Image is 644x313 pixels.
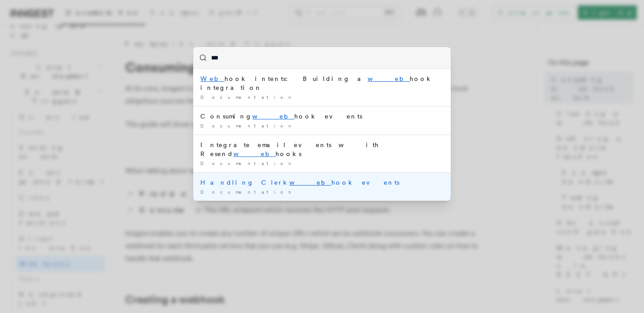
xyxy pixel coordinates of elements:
[200,123,295,128] span: Documentation
[200,75,225,82] mark: Web
[200,178,444,187] div: Handling Clerk hook events
[368,75,410,82] mark: web
[200,189,295,195] span: Documentation
[200,140,444,158] div: Integrate email events with Resend hooks
[252,113,294,120] mark: web
[200,112,444,121] div: Consuming hook events
[233,150,275,157] mark: web
[200,74,444,92] div: hook intents: Building a hook integration
[200,161,295,166] span: Documentation
[200,94,295,100] span: Documentation
[289,179,331,186] mark: web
